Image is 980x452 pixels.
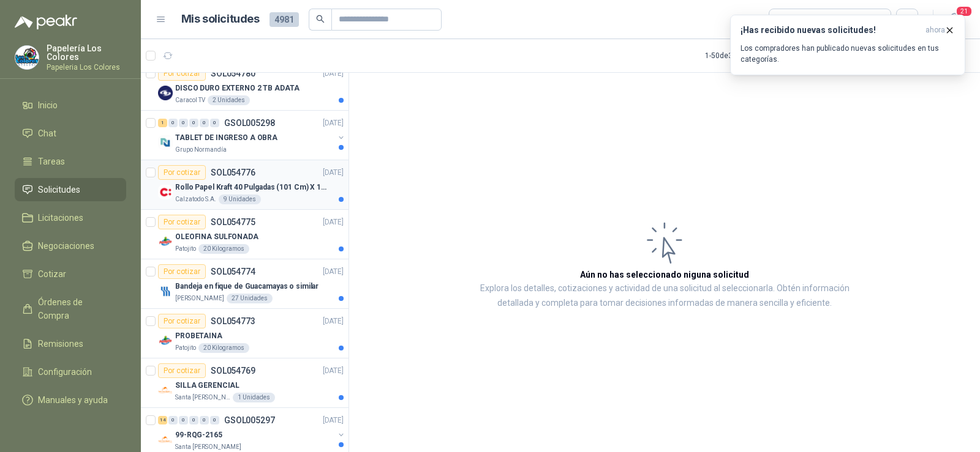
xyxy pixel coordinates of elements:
[741,25,921,35] h3: ¡Has recibido nuevas solicitudes!
[38,239,94,253] span: Negociaciones
[189,119,198,127] div: 0
[158,119,167,127] div: 1
[15,122,126,145] a: Chat
[323,316,344,327] p: [DATE]
[175,231,258,243] p: OLEOFINA SULFONADA
[15,150,126,173] a: Tareas
[47,64,126,71] p: Papeleria Los Colores
[200,416,209,424] div: 0
[175,429,222,441] p: 99-RQG-2165
[158,135,173,150] img: Company Logo
[15,15,77,29] img: Logo peakr
[158,165,206,180] div: Por cotizar
[175,145,227,155] p: Grupo Normandía
[175,132,277,144] p: TABLET DE INGRESO A OBRA
[158,383,173,398] img: Company Logo
[38,393,108,407] span: Manuales y ayuda
[158,215,206,229] div: Por cotizar
[175,244,196,254] p: Patojito
[15,360,126,383] a: Configuración
[158,416,167,424] div: 14
[211,317,255,325] p: SOL054773
[158,86,173,100] img: Company Logo
[175,442,241,452] p: Santa [PERSON_NAME]
[175,380,239,391] p: SILLA GERENCIAL
[38,127,56,140] span: Chat
[730,15,965,75] button: ¡Has recibido nuevas solicitudes!ahora Los compradores han publicado nuevas solicitudes en tus ca...
[15,262,126,286] a: Cotizar
[943,9,965,31] button: 21
[47,44,126,61] p: Papelería Los Colores
[38,365,92,379] span: Configuración
[38,211,83,224] span: Licitaciones
[175,195,216,204] p: Calzatodo S.A.
[38,155,65,168] span: Tareas
[158,264,206,279] div: Por cotizar
[141,210,349,259] a: Por cotizarSOL054775[DATE] Company LogoOLEOFINA SULFONADAPatojito20 Kilogramos
[210,119,219,127] div: 0
[705,46,785,65] div: 1 - 50 de 3121
[175,83,300,94] p: DISCO DURO EXTERNO 2 TB ADATA
[15,234,126,257] a: Negociaciones
[141,259,349,309] a: Por cotizarSOL054774[DATE] Company LogoBandeja en fique de Guacamayas o similar[PERSON_NAME]27 Un...
[158,185,173,199] img: Company Logo
[158,314,206,328] div: Por cotizar
[189,416,198,424] div: 0
[179,119,188,127] div: 0
[233,393,275,402] div: 1 Unidades
[224,119,275,127] p: GSOL005298
[158,116,346,155] a: 1 0 0 0 0 0 GSOL005298[DATE] Company LogoTABLET DE INGRESO A OBRAGrupo Normandía
[175,182,328,193] p: Rollo Papel Kraft 40 Pulgadas (101 Cm) X 150 Mts 60 Gr
[38,267,66,281] span: Cotizar
[323,415,344,426] p: [DATE]
[211,267,255,276] p: SOL054774
[158,66,206,81] div: Por cotizar
[15,291,126,327] a: Órdenes de Compra
[211,168,255,177] p: SOL054776
[15,206,126,229] a: Licitaciones
[38,295,115,322] span: Órdenes de Compra
[269,12,299,27] span: 4981
[211,69,255,78] p: SOL054780
[141,160,349,210] a: Por cotizarSOL054776[DATE] Company LogoRollo Papel Kraft 40 Pulgadas (101 Cm) X 150 Mts 60 GrCalz...
[168,416,178,424] div: 0
[15,94,126,117] a: Inicio
[179,416,188,424] div: 0
[141,61,349,111] a: Por cotizarSOL054780[DATE] Company LogoDISCO DURO EXTERNO 2 TB ADATACaracol TV2 Unidades
[211,366,255,375] p: SOL054769
[956,6,973,17] span: 21
[323,266,344,278] p: [DATE]
[323,365,344,377] p: [DATE]
[175,281,318,292] p: Bandeja en fique de Guacamayas o similar
[580,268,749,281] h3: Aún no has seleccionado niguna solicitud
[211,218,255,226] p: SOL054775
[224,416,275,424] p: GSOL005297
[777,13,802,26] div: Todas
[198,244,249,254] div: 20 Kilogramos
[141,309,349,358] a: Por cotizarSOL054773[DATE] Company LogoPROBETAINAPatojito20 Kilogramos
[323,68,344,80] p: [DATE]
[158,363,206,378] div: Por cotizar
[323,117,344,129] p: [DATE]
[158,413,346,452] a: 14 0 0 0 0 0 GSOL005297[DATE] Company Logo99-RQG-2165Santa [PERSON_NAME]
[158,333,173,348] img: Company Logo
[198,343,249,353] div: 20 Kilogramos
[15,332,126,355] a: Remisiones
[141,358,349,408] a: Por cotizarSOL054769[DATE] Company LogoSILLA GERENCIALSanta [PERSON_NAME]1 Unidades
[158,284,173,298] img: Company Logo
[38,337,83,350] span: Remisiones
[38,183,80,196] span: Solicitudes
[15,388,126,412] a: Manuales y ayuda
[175,343,196,353] p: Patojito
[219,195,261,204] div: 9 Unidades
[323,167,344,179] p: [DATE]
[227,294,273,303] div: 27 Unidades
[158,432,173,447] img: Company Logo
[925,25,945,35] span: ahora
[175,393,230,402] p: Santa [PERSON_NAME]
[15,178,126,201] a: Solicitudes
[323,217,344,228] p: [DATE]
[168,119,178,127] div: 0
[175,330,222,342] p: PROBETAINA
[15,46,39,69] img: Company Logo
